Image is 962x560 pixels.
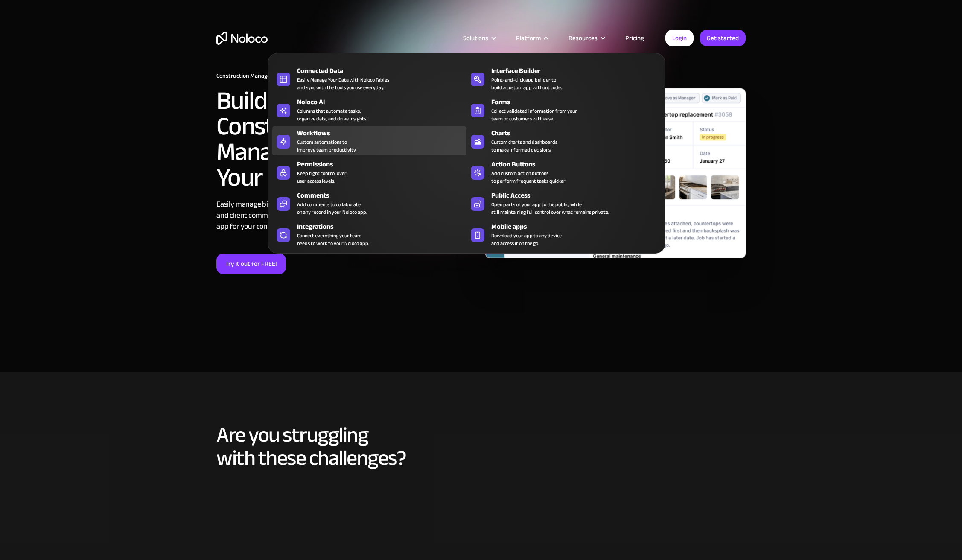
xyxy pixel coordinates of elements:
div: Workflows [297,128,470,138]
div: Charts [491,128,665,138]
a: Noloco AIColumns that automate tasks,organize data, and drive insights. [272,95,466,124]
div: Forms [491,97,665,107]
div: Comments [297,190,470,201]
div: Open parts of your app to the public, while still maintaining full control over what remains priv... [491,201,609,216]
div: Solutions [452,32,505,44]
h2: Build a Custom Construction Management App for Your Business [216,88,477,190]
div: Connect everything your team needs to work to your Noloco app. [297,232,369,247]
div: Integrations [297,222,470,232]
div: Easily manage bids, projects, timelines, budgets, and client communication in a custom app for yo... [216,199,477,232]
div: Connected Data [297,66,470,76]
a: Pricing [615,32,655,44]
a: home [216,32,268,45]
div: Interface Builder [491,66,665,76]
div: Mobile apps [491,222,665,232]
a: Connected DataEasily Manage Your Data with Noloco Tablesand sync with the tools you use everyday. [272,64,466,93]
span: Download your app to any device and access it on the go. [491,232,562,247]
a: Action ButtonsAdd custom action buttonsto perform frequent tasks quicker. [466,157,661,187]
a: Try it out for FREE! [216,254,286,274]
div: Resources [568,32,598,44]
div: Permissions [297,159,470,169]
div: Collect validated information from your team or customers with ease. [491,107,577,122]
div: Public Access [491,190,665,201]
div: Keep tight control over user access levels. [297,169,347,185]
a: Interface BuilderPoint-and-click app builder tobuild a custom app without code. [466,64,661,93]
div: Custom charts and dashboards to make informed decisions. [491,138,557,154]
a: WorkflowsCustom automations toimprove team productivity. [272,126,466,155]
a: Login [665,30,694,46]
div: Custom automations to improve team productivity. [297,138,356,154]
a: Public AccessOpen parts of your app to the public, whilestill maintaining full control over what ... [466,189,661,218]
a: Get started [700,30,746,46]
a: Mobile appsDownload your app to any deviceand access it on the go. [466,220,661,249]
a: ChartsCustom charts and dashboardsto make informed decisions. [466,126,661,155]
h2: Are you struggling with these challenges? [216,423,746,470]
div: Point-and-click app builder to build a custom app without code. [491,76,562,91]
div: Columns that automate tasks, organize data, and drive insights. [297,107,367,122]
div: Solutions [463,32,488,44]
div: Add comments to collaborate on any record in your Noloco app. [297,201,367,216]
a: PermissionsKeep tight control overuser access levels. [272,157,466,187]
a: IntegrationsConnect everything your teamneeds to work to your Noloco app. [272,220,466,249]
div: Noloco AI [297,97,470,107]
div: Action Buttons [491,159,665,169]
div: Platform [505,32,558,44]
nav: Platform [268,41,665,254]
a: CommentsAdd comments to collaborateon any record in your Noloco app. [272,189,466,218]
div: Resources [558,32,615,44]
div: Easily Manage Your Data with Noloco Tables and sync with the tools you use everyday. [297,76,389,91]
a: FormsCollect validated information from yourteam or customers with ease. [466,95,661,124]
div: Add custom action buttons to perform frequent tasks quicker. [491,169,566,185]
div: Platform [516,32,541,44]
